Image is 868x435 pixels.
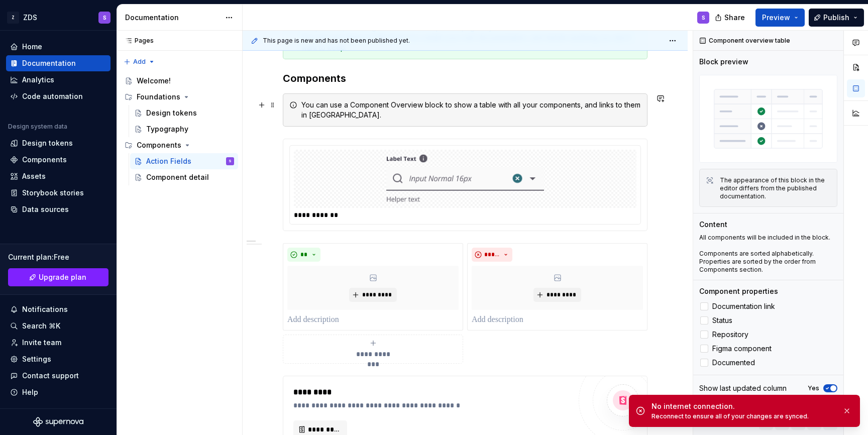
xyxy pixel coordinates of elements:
div: S [702,14,705,22]
div: S [103,14,106,22]
div: Home [22,42,42,52]
div: The appearance of this block in the editor differs from the published documentation. [720,176,831,200]
a: Data sources [6,201,111,217]
div: Assets [22,171,46,181]
div: Help [22,387,38,397]
a: Settings [6,351,111,367]
div: You can use a Component Overview block to show a table with all your components, and links to the... [301,100,641,120]
div: Reconnect to ensure all of your changes are synced. [652,412,834,420]
div: Welcome! [137,76,171,86]
a: Component detail [130,169,238,185]
span: This page is new and has not been published yet. [263,37,410,45]
div: Action Fields [146,156,191,166]
button: Add [121,55,158,69]
span: Add [133,58,146,66]
div: Components [137,140,181,150]
a: Analytics [6,72,111,88]
div: Page tree [121,73,238,185]
span: Preview [762,13,790,23]
div: Typography [146,124,188,134]
div: Component properties [699,286,778,296]
button: Notifications [6,301,111,317]
div: Contact support [22,371,79,381]
div: Notifications [22,304,68,314]
button: Preview [755,9,805,27]
a: Code automation [6,88,111,104]
div: Settings [22,354,51,364]
div: Foundations [121,89,238,105]
div: Pages [121,37,154,45]
span: Documented [712,359,755,367]
a: Assets [6,168,111,184]
button: Search ⌘K [6,318,111,334]
span: Upgrade plan [39,272,86,282]
div: Invite team [22,338,61,348]
div: Component detail [146,172,209,182]
div: Z [7,12,19,24]
a: Invite team [6,335,111,351]
h3: Components [283,71,647,85]
div: Documentation [125,13,220,23]
span: Status [712,316,732,324]
span: Publish [823,13,849,23]
div: Current plan : Free [8,252,108,262]
a: Welcome! [121,73,238,89]
button: Help [6,384,111,400]
button: ZZDSS [2,7,115,28]
div: Storybook stories [22,188,84,198]
span: Documentation link [712,302,775,310]
div: Components [121,137,238,153]
div: Design tokens [22,138,73,148]
div: Components [22,155,67,165]
a: Home [6,39,111,55]
div: No internet connection. [652,401,834,411]
a: Design tokens [6,135,111,151]
span: Repository [712,331,748,339]
p: Components are sorted alphabetically. Properties are sorted by the order from Components section. [699,250,837,274]
div: ZDS [23,13,37,23]
a: Storybook stories [6,185,111,201]
a: Action FieldsS [130,153,238,169]
div: Design system data [8,123,67,131]
a: Design tokens [130,105,238,121]
a: Documentation [6,55,111,71]
div: Block preview [699,57,748,67]
div: Foundations [137,92,180,102]
div: Design tokens [146,108,197,118]
span: Figma component [712,345,772,353]
svg: Supernova Logo [33,417,83,427]
div: Documentation [22,58,76,68]
div: Data sources [22,204,69,214]
button: Share [710,9,751,27]
button: Upgrade plan [8,268,108,286]
button: Contact support [6,368,111,384]
div: Content [699,220,727,230]
div: Code automation [22,91,83,101]
span: Share [724,13,745,23]
p: All components will be included in the block. [699,234,837,242]
div: S [229,156,232,166]
a: Components [6,152,111,168]
div: Analytics [22,75,54,85]
a: Typography [130,121,238,137]
button: Publish [809,9,864,27]
div: Search ⌘K [22,321,60,331]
